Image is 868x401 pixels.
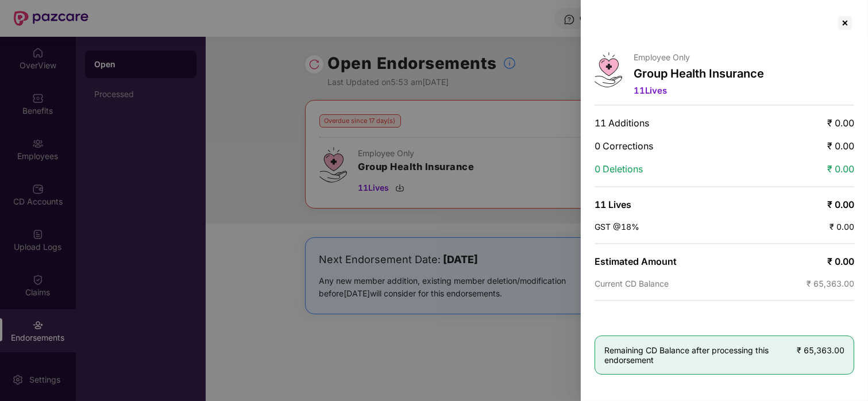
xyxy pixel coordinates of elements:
span: ₹ 0.00 [827,117,854,129]
span: ₹ 65,363.00 [797,345,844,355]
span: ₹ 0.00 [827,140,854,152]
span: Remaining CD Balance after processing this endorsement [604,345,797,365]
span: 11 Lives [595,199,631,210]
span: ₹ 65,363.00 [807,279,854,288]
span: 11 Lives [634,85,667,96]
span: 0 Deletions [595,163,643,175]
p: Employee Only [634,52,764,62]
span: GST @18% [595,222,639,232]
span: ₹ 0.00 [827,163,854,175]
p: Group Health Insurance [634,67,764,80]
span: ₹ 0.00 [830,222,854,232]
span: Estimated Amount [595,256,677,267]
img: svg+xml;base64,PHN2ZyB4bWxucz0iaHR0cDovL3d3dy53My5vcmcvMjAwMC9zdmciIHdpZHRoPSI0Ny43MTQiIGhlaWdodD... [595,52,622,87]
span: 0 Corrections [595,140,653,152]
span: ₹ 0.00 [827,256,854,267]
span: 11 Additions [595,117,649,129]
span: ₹ 0.00 [827,199,854,210]
span: Current CD Balance [595,279,669,288]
